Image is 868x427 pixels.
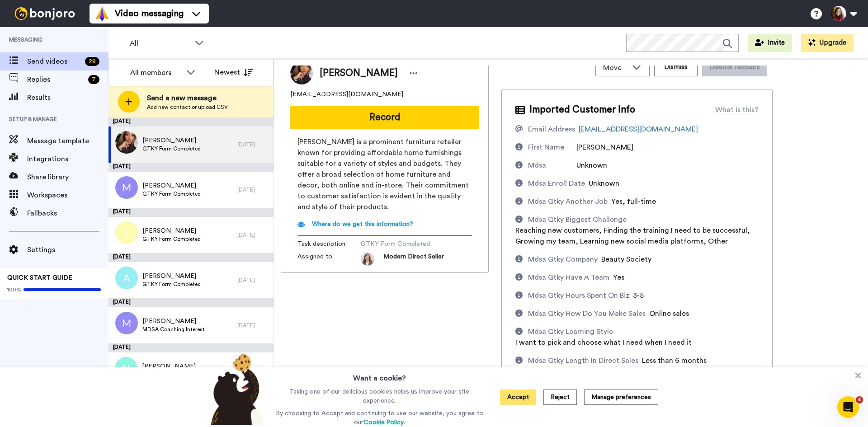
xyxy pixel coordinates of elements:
[27,208,108,219] span: Fallbacks
[88,75,99,84] div: 7
[27,92,108,103] span: Results
[702,58,767,76] button: Disable fallback
[613,274,624,281] span: Yes
[353,367,406,384] h3: Want a cookie?
[290,106,479,129] button: Record
[654,58,698,76] button: Dismiss
[142,136,201,145] span: [PERSON_NAME]
[7,275,72,281] span: QUICK START GUIDE
[633,292,644,299] span: 3-5
[142,326,205,333] span: MDSA Coaching Interest
[95,6,109,21] img: vm-color.svg
[142,190,201,197] span: GTKY Form Completed
[500,389,536,405] button: Accept
[147,103,228,111] span: Add new contact or upload CSV
[856,396,863,404] span: 4
[130,38,190,49] span: All
[383,252,444,266] span: Modern Direct Seller
[237,277,269,284] div: [DATE]
[27,172,108,183] span: Share library
[528,254,598,265] div: Mdsa Gtky Company
[237,141,269,148] div: [DATE]
[237,231,269,239] div: [DATE]
[297,136,472,212] span: [PERSON_NAME] is a prominent furniture retailer known for providing affordable home furnishings s...
[529,103,635,117] span: Imported Customer Info
[274,409,486,427] p: By choosing to Accept and continuing to use our website, you agree to our .
[589,180,619,187] span: Unknown
[115,267,138,289] img: a.png
[297,239,361,249] span: Task description :
[361,252,374,266] img: 6d1e4127-8ca4-4dab-8e0f-4673fa30d3e2-1672512970.jpg
[363,419,404,426] a: Cookie Policy
[515,339,692,346] span: I want to pick and choose what I need when I need it
[142,362,233,371] span: [PERSON_NAME]
[601,256,651,263] span: Beauty Society
[715,104,759,115] div: What is this?
[576,162,607,169] span: Unknown
[528,178,585,189] div: Mdsa Enroll Date
[115,176,138,199] img: m.png
[528,290,629,301] div: Mdsa Gtky Hours Spent On Biz
[142,145,201,152] span: GTKY Form Completed
[237,186,269,193] div: [DATE]
[320,66,398,80] span: [PERSON_NAME]
[528,214,627,225] div: Mdsa Gtky Biggest Challenge
[108,343,274,352] div: [DATE]
[543,389,577,405] button: Reject
[611,198,656,205] span: Yes, full-time
[27,190,108,201] span: Workspaces
[576,144,633,151] span: [PERSON_NAME]
[85,57,99,66] div: 28
[515,227,750,245] span: Reaching new customers, Finding the training I need to be successful, Growing my team, Learning n...
[115,7,184,20] span: Video messaging
[801,34,854,52] button: Upgrade
[108,208,274,217] div: [DATE]
[108,253,274,262] div: [DATE]
[108,117,274,127] div: [DATE]
[115,312,138,334] img: m.png
[237,322,269,329] div: [DATE]
[108,163,274,172] div: [DATE]
[528,308,646,319] div: Mdsa Gtky How Do You Make Sales
[27,56,81,67] span: Send videos
[642,357,707,364] span: Less than 6 months
[297,252,361,266] span: Assigned to:
[528,355,638,366] div: Mdsa Gtky Length In Direct Sales
[208,63,259,81] button: Newest
[130,67,182,78] div: All members
[7,286,21,293] span: 100%
[142,226,201,235] span: [PERSON_NAME]
[837,396,859,418] iframe: Intercom live chat
[528,142,564,153] div: First Name
[649,310,689,317] span: Online sales
[361,239,447,249] span: GTKY Form Completed
[290,62,313,84] img: Image of Ashley
[27,244,108,255] span: Settings
[142,235,201,243] span: GTKY Form Completed
[603,62,627,73] span: Move
[115,357,137,380] img: n.png
[584,389,658,405] button: Manage preferences
[312,221,413,227] span: Where do we get this information?
[142,272,201,281] span: [PERSON_NAME]
[115,221,138,244] img: l.png
[528,272,609,283] div: Mdsa Gtky Have A Team
[142,281,201,288] span: GTKY Form Completed
[274,387,486,405] p: Taking one of our delicious cookies helps us improve your site experience.
[147,93,228,103] span: Send a new message
[748,34,792,52] button: Invite
[528,124,575,135] div: Email Address
[11,7,79,20] img: bj-logo-header-white.svg
[528,160,546,171] div: Mdsa
[579,126,698,133] a: [EMAIL_ADDRESS][DOMAIN_NAME]
[27,136,108,146] span: Message template
[290,90,403,99] span: [EMAIL_ADDRESS][DOMAIN_NAME]
[528,326,613,337] div: Mdsa Gtky Learning Style
[108,298,274,307] div: [DATE]
[203,353,269,425] img: bear-with-cookie.png
[115,131,138,154] img: 3d8bdc62-89fe-4b5a-a920-08868d00d771.jpg
[528,196,608,207] div: Mdsa Gtky Another Job
[27,74,85,85] span: Replies
[142,317,205,326] span: [PERSON_NAME]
